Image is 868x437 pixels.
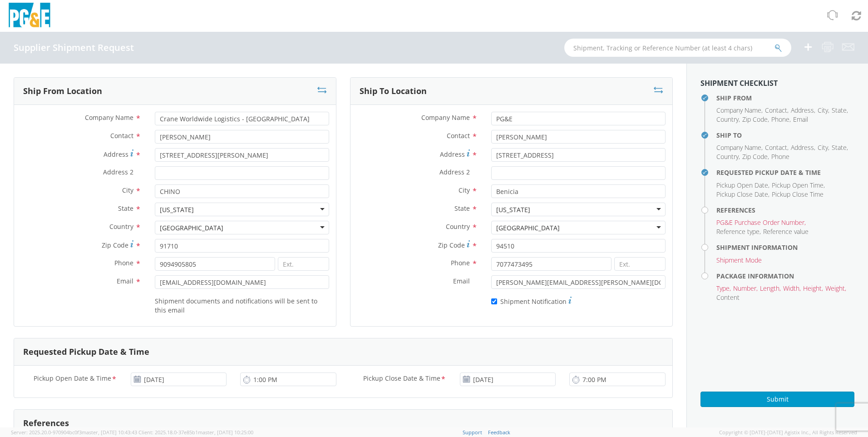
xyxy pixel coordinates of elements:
[716,132,854,139] h4: Ship To
[793,115,808,124] span: Email
[716,227,759,236] span: Reference type
[118,204,133,213] span: State
[160,223,223,233] div: [GEOGRAPHIC_DATA]
[783,284,801,293] li: ,
[453,277,470,285] span: Email
[783,284,799,293] span: Width
[440,150,465,159] span: Address
[772,181,824,189] span: Pickup Open Time
[733,284,756,293] span: Number
[763,227,809,236] span: Reference value
[138,429,253,436] span: Client: 2025.18.0-37e85b1
[491,298,497,304] input: Shipment Notification
[104,150,128,159] span: Address
[772,190,824,199] span: Pickup Close Time
[82,429,137,436] span: master, [DATE] 10:43:43
[818,143,828,152] span: City
[700,392,854,407] button: Submit
[832,143,847,152] span: State
[716,106,763,115] li: ,
[85,113,133,122] span: Company Name
[771,115,791,124] li: ,
[803,284,822,293] span: Height
[716,115,739,124] span: Country
[496,223,560,233] div: [GEOGRAPHIC_DATA]
[716,152,740,161] li: ,
[771,115,789,124] span: Phone
[772,181,825,190] li: ,
[825,284,845,293] span: Weight
[791,106,814,114] span: Address
[23,348,149,357] h3: Requested Pickup Date & Time
[716,181,769,190] li: ,
[363,374,440,384] span: Pickup Close Date & Time
[716,284,730,293] span: Type
[716,293,740,302] span: Content
[716,94,854,101] h4: Ship From
[716,284,731,293] li: ,
[771,152,789,161] span: Phone
[110,131,133,140] span: Contact
[742,152,769,161] li: ,
[11,429,137,436] span: Server: 2025.20.0-970904bc0f3
[7,3,52,30] img: pge-logo-06675f144f4cfa6a6814.png
[716,207,854,214] h4: References
[719,429,857,436] span: Copyright © [DATE]-[DATE] Agistix Inc., All Rights Reserved
[23,87,102,96] h3: Ship From Location
[716,181,768,189] span: Pickup Open Date
[198,429,253,436] span: master, [DATE] 10:25:00
[160,205,194,214] div: [US_STATE]
[716,143,763,152] li: ,
[733,284,758,293] li: ,
[421,113,470,122] span: Company Name
[803,284,823,293] li: ,
[791,106,815,115] li: ,
[34,374,111,384] span: Pickup Open Date & Time
[760,284,779,293] span: Length
[23,419,69,428] h3: References
[122,186,133,194] span: City
[832,106,848,115] li: ,
[155,295,329,315] label: Shipment documents and notifications will be sent to this email
[765,143,787,152] span: Contact
[614,257,666,271] input: Ext.
[825,284,846,293] li: ,
[832,143,848,152] li: ,
[716,190,768,199] span: Pickup Close Date
[716,115,740,124] li: ,
[716,256,762,264] span: Shipment Mode
[14,43,134,53] h4: Supplier Shipment Request
[360,87,427,96] h3: Ship To Location
[716,244,854,251] h4: Shipment Information
[459,186,470,194] span: City
[760,284,781,293] li: ,
[765,106,787,114] span: Contact
[742,115,769,124] li: ,
[278,257,329,271] input: Ext.
[488,429,510,436] a: Feedback
[716,190,769,199] li: ,
[700,78,778,88] strong: Shipment Checklist
[447,131,470,140] span: Contact
[438,241,465,249] span: Zip Code
[716,227,761,236] li: ,
[716,218,804,227] span: PG&E Purchase Order Number
[765,106,789,115] li: ,
[114,258,133,267] span: Phone
[446,222,470,231] span: Country
[564,39,791,57] input: Shipment, Tracking or Reference Number (at least 4 chars)
[742,152,768,161] span: Zip Code
[832,106,847,114] span: State
[117,277,133,285] span: Email
[716,143,761,152] span: Company Name
[451,258,470,267] span: Phone
[791,143,815,152] li: ,
[818,106,829,115] li: ,
[818,143,829,152] li: ,
[716,169,854,176] h4: Requested Pickup Date & Time
[454,204,470,213] span: State
[716,152,739,161] span: Country
[716,106,761,114] span: Company Name
[765,143,789,152] li: ,
[102,241,128,249] span: Zip Code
